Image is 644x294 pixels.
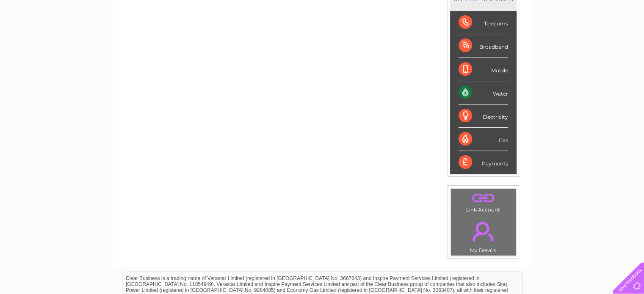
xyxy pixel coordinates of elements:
div: Mobile [459,58,508,81]
a: Telecoms [540,36,565,42]
div: Clear Business is a trading name of Verastar Limited (registered in [GEOGRAPHIC_DATA] No. 3667643... [122,5,522,41]
a: . [453,217,514,246]
div: Payments [459,151,508,174]
div: Water [459,81,508,104]
a: . [453,191,514,206]
div: Gas [459,128,508,151]
a: Log out [616,36,636,42]
a: 0333 014 3131 [484,4,543,15]
a: Water [495,36,511,42]
div: Electricity [459,104,508,128]
td: My Details [451,214,516,256]
a: Blog [570,36,583,42]
a: Contact [588,36,608,42]
td: Link Account [451,188,516,215]
img: logo.png [22,22,66,48]
div: Telecoms [459,11,508,34]
a: Energy [516,36,535,42]
div: Broadband [459,34,508,58]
